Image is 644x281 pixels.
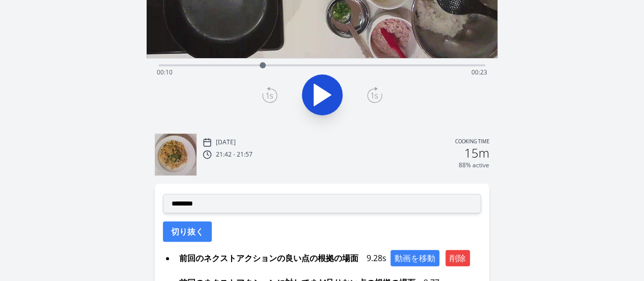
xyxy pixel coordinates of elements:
h2: 15m [464,147,489,159]
img: 250917124255_thumb.jpeg [155,134,197,175]
p: 88% active [459,161,489,169]
span: 00:10 [157,68,173,76]
button: 削除 [445,250,470,266]
span: 00:23 [471,68,487,76]
span: 前回のネクストアクションの良い点の根拠の場面 [175,250,362,266]
button: 動画を移動 [390,250,439,266]
div: 9.28s [175,250,481,266]
button: 切り抜く [163,221,212,242]
p: Cooking time [455,138,489,147]
p: [DATE] [216,138,236,146]
p: 21:42 - 21:57 [216,150,253,159]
